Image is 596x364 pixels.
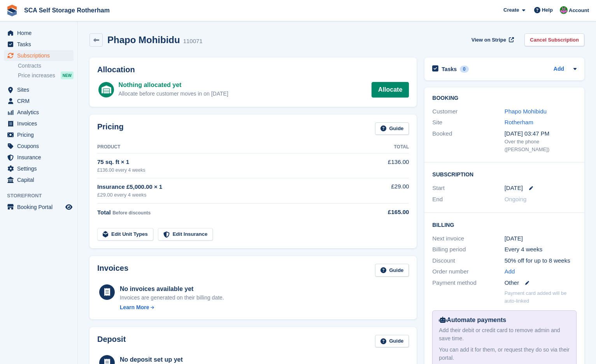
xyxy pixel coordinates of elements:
[375,264,409,277] a: Guide
[4,39,74,50] a: menu
[7,192,77,200] span: Storefront
[432,184,504,193] div: Start
[505,245,577,254] div: Every 4 weeks
[97,191,361,199] div: £29.00 every 4 weeks
[524,33,584,46] a: Cancel Subscription
[97,158,361,167] div: 75 sq. ft × 1
[17,28,64,38] span: Home
[432,256,504,265] div: Discount
[375,122,409,135] a: Guide
[439,326,570,343] div: Add their debit or credit card to remove admin and save time.
[432,221,577,228] h2: Billing
[542,6,553,14] span: Help
[17,129,64,140] span: Pricing
[432,107,504,116] div: Customer
[432,279,504,287] div: Payment method
[468,33,515,46] a: View on Stripe
[361,208,409,217] div: £165.00
[505,289,577,305] p: Payment card added will be auto-linked
[439,315,570,325] div: Automate payments
[4,163,74,174] a: menu
[361,178,409,203] td: £29.00
[21,4,113,17] a: SCA Self Storage Rotherham
[6,5,18,16] img: stora-icon-8386f47178a22dfd0bd8f6a31ec36ba5ce8667c1dd55bd0f319d3a0aa187defe.svg
[17,152,64,163] span: Insurance
[442,66,457,73] h2: Tasks
[17,202,64,212] span: Booking Portal
[505,267,515,276] a: Add
[432,234,504,243] div: Next invoice
[17,84,64,95] span: Sites
[97,141,361,153] th: Product
[17,174,64,185] span: Capital
[120,303,224,312] a: Learn More
[432,267,504,276] div: Order number
[505,279,577,287] div: Other
[560,6,568,14] img: Sarah Race
[4,141,74,152] a: menu
[460,66,469,73] div: 0
[4,118,74,129] a: menu
[569,7,589,14] span: Account
[97,209,111,216] span: Total
[97,183,361,192] div: Insurance £5,000.00 × 1
[372,82,409,98] a: Allocate
[18,71,74,80] a: Price increases NEW
[4,84,74,95] a: menu
[505,256,577,265] div: 50% off for up to 8 weeks
[97,335,126,348] h2: Deposit
[4,129,74,140] a: menu
[505,108,547,115] a: Phapo Mohibidu
[120,303,149,312] div: Learn More
[18,72,55,79] span: Price increases
[97,167,361,174] div: £136.00 every 4 weeks
[375,335,409,348] a: Guide
[439,346,570,362] div: You can add it for them, or request they do so via their portal.
[554,65,564,74] a: Add
[119,80,228,90] div: Nothing allocated yet
[4,96,74,106] a: menu
[432,118,504,127] div: Site
[61,71,74,79] div: NEW
[97,122,124,135] h2: Pricing
[17,118,64,129] span: Invoices
[17,107,64,118] span: Analytics
[120,284,224,294] div: No invoices available yet
[4,50,74,61] a: menu
[4,107,74,118] a: menu
[432,245,504,254] div: Billing period
[107,35,180,45] h2: Phapo Mohibidu
[112,210,151,216] span: Before discounts
[97,264,128,277] h2: Invoices
[472,36,506,44] span: View on Stripe
[97,65,409,74] h2: Allocation
[503,6,519,14] span: Create
[183,37,203,46] div: 110071
[4,152,74,163] a: menu
[505,196,527,202] span: Ongoing
[361,141,409,153] th: Total
[4,174,74,185] a: menu
[18,62,74,70] a: Contracts
[4,202,74,212] a: menu
[17,39,64,50] span: Tasks
[97,228,153,241] a: Edit Unit Types
[17,163,64,174] span: Settings
[432,195,504,204] div: End
[505,138,577,153] div: Over the phone ([PERSON_NAME])
[17,141,64,152] span: Coupons
[119,90,228,98] div: Allocate before customer moves in on [DATE]
[505,234,577,243] div: [DATE]
[64,202,74,212] a: Preview store
[505,119,533,125] a: Rotherham
[432,170,577,178] h2: Subscription
[432,95,577,101] h2: Booking
[158,228,213,241] a: Edit Insurance
[17,96,64,106] span: CRM
[120,294,224,302] div: Invoices are generated on their billing date.
[505,129,577,138] div: [DATE] 03:47 PM
[17,50,64,61] span: Subscriptions
[4,28,74,38] a: menu
[505,184,523,193] time: 2025-09-29 00:00:00 UTC
[361,153,409,178] td: £136.00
